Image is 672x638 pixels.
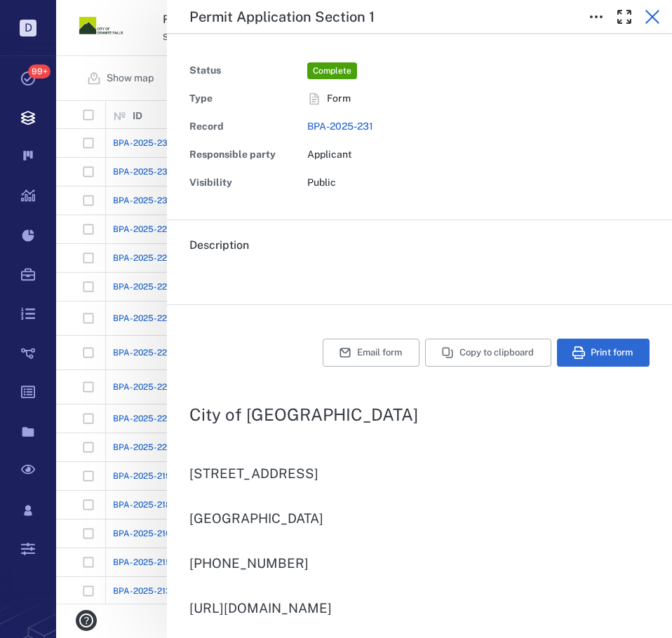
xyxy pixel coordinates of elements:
[189,406,650,423] h2: City of [GEOGRAPHIC_DATA]
[307,149,352,160] span: Applicant
[189,61,302,81] div: Status
[189,173,302,193] div: Visibility
[638,3,666,31] button: Close
[189,237,650,254] h6: Description
[189,8,375,26] h5: Permit Application Section 1
[189,510,650,527] h3: [GEOGRAPHIC_DATA]
[11,11,470,24] body: Rich Text Area. Press ALT-0 for help.
[28,65,51,79] span: 99+
[327,92,351,106] span: Form
[557,339,650,367] button: Print form
[189,266,192,280] span: .
[189,465,650,482] h3: [STREET_ADDRESS]
[189,555,650,571] h3: [PHONE_NUMBER]
[189,599,650,616] h3: [URL][DOMAIN_NAME]
[610,3,638,31] button: Toggle Fullscreen
[307,177,336,188] span: Public
[310,65,354,77] span: Complete
[323,339,419,367] button: Email form
[425,339,551,367] button: Copy to clipboard
[189,117,302,137] div: Record
[582,3,610,31] button: Toggle to Edit Boxes
[189,89,302,109] div: Type
[32,10,60,22] span: Help
[189,145,302,165] div: Responsible party
[20,20,36,36] p: D
[307,121,373,132] a: BPA-2025-231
